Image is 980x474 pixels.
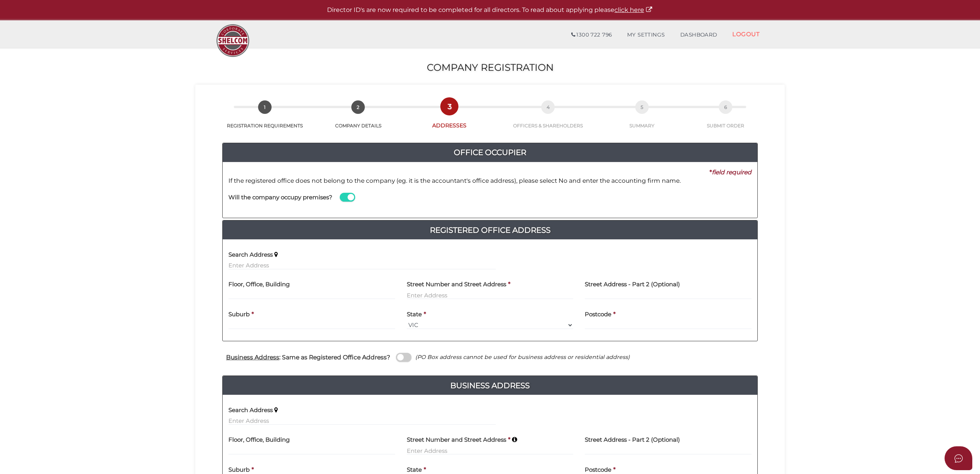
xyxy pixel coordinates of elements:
[685,109,765,129] a: 6SUBMIT ORDER
[213,20,253,61] img: Logo
[407,446,574,455] input: Enter Address
[635,100,649,114] span: 5
[945,446,972,470] button: Open asap
[673,27,725,43] a: DASHBOARD
[401,108,497,129] a: 3ADDRESSES
[415,354,630,361] i: (PO Box address cannot be used for business address or residential address)
[725,26,767,42] a: LOGOUT
[712,169,752,176] i: field required
[274,407,278,413] i: Keep typing in your address(including suburb) until it appears
[226,354,279,361] u: Business Address
[407,281,506,288] h4: Street Number and Street Address
[228,261,496,270] input: Enter Address
[228,311,250,318] h4: Suburb
[315,109,402,129] a: 2COMPANY DETAILS
[585,281,680,288] h4: Street Address - Part 2 (Optional)
[228,417,496,425] input: Enter Address
[564,27,619,43] a: 1300 722 796
[228,407,273,414] h4: Search Address
[443,100,456,113] span: 3
[585,311,611,318] h4: Postcode
[497,109,599,129] a: 4OFFICERS & SHAREHOLDERS
[228,252,273,258] h4: Search Address
[599,109,686,129] a: 5SUMMARY
[619,27,673,43] a: MY SETTINGS
[614,6,653,13] a: click here
[541,100,555,114] span: 4
[585,467,611,473] h4: Postcode
[512,437,517,443] i: Keep typing in your address(including suburb) until it appears
[407,467,422,473] h4: State
[215,109,315,129] a: 1REGISTRATION REQUIREMENTS
[274,252,278,258] i: Keep typing in your address(including suburb) until it appears
[407,437,506,443] h4: Street Number and Street Address
[228,281,290,288] h4: Floor, Office, Building
[223,379,757,392] h4: Business Address
[19,6,961,15] p: Director ID's are now required to be completed for all directors. To read about applying please
[226,354,390,361] h4: : Same as Registered Office Address?
[228,194,332,201] h4: Will the company occupy premises?
[407,311,422,318] h4: State
[258,100,272,114] span: 1
[228,437,290,443] h4: Floor, Office, Building
[719,100,732,114] span: 6
[351,100,365,114] span: 2
[223,224,757,236] a: Registered Office Address
[585,321,752,329] input: Postcode must be exactly 4 digits
[228,177,752,185] p: If the registered office does not belong to the company (eg. it is the accountant's office addres...
[407,291,574,299] input: Enter Address
[223,146,757,159] h4: Office Occupier
[585,437,680,443] h4: Street Address - Part 2 (Optional)
[228,467,250,473] h4: Suburb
